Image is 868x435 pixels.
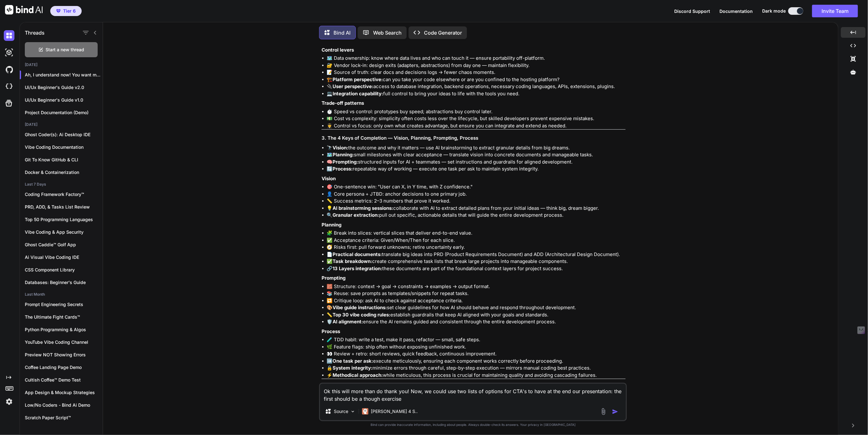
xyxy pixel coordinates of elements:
p: Web Search [373,29,402,36]
img: attachment [600,408,607,415]
li: 🌿 Feature flags: ship often without exposing unfinished work. [327,343,626,351]
li: 💻 full control to bring your ideas to life with the tools you need. [327,90,626,98]
img: Bind AI [5,5,43,14]
textarea: Ok this will more than do thank you! Now, we could use two lists of options for CTA's to have at ... [320,384,626,403]
li: 🔐 Vendor lock-in: design exits (adapters, abstractions) from day one — maintain flexibility. [327,62,626,69]
p: Ai Visual Vibe Coding IDE [25,254,103,260]
button: premiumTier 6 [50,6,82,16]
p: Vibe Coding & App Security [25,229,103,235]
p: YouTube Vibe Coding Channel [25,339,103,345]
p: Prompt Engineering Secrets [25,301,103,308]
li: 👀 Review + retro: short reviews, quick feedback, continuous improvement. [327,350,626,358]
span: Tier 6 [63,8,76,14]
p: Preview NOT Showing Errors [25,352,103,358]
li: 🔒 minimize errors through careful, step-by-step execution — mirrors manual coding best practices. [327,365,626,372]
li: 🧪 TDD habit: write a test, make it pass, refactor — small, safe steps. [327,336,626,343]
p: Bind can provide inaccurate information, including about people. Always double-check its answers.... [319,422,627,427]
strong: Control levers [322,47,354,53]
h2: Last Month [20,292,103,297]
p: Top 50 Programming Languages [25,216,103,223]
strong: Prompting [322,275,345,281]
li: 🔗 these documents are part of the foundational context layers for project success. [327,265,626,272]
strong: Methodical approach: [333,372,383,378]
h2: [DATE] [20,122,103,127]
strong: 13 Layers integration: [333,265,382,271]
span: Documentation [719,8,753,14]
strong: Vision: [333,145,348,151]
strong: Platform perspective: [333,76,383,82]
li: 💵 Cost vs complexity: simplicity often costs less over the lifecycle, but skilled developers prev... [327,115,626,122]
li: 🗺️ small milestones with clear acceptance — translate vision into concrete documents and manageab... [327,151,626,159]
p: App Design & Mockup Strategies [25,389,103,396]
h2: [DATE] [20,62,103,67]
strong: Practical documents: [333,251,382,257]
h1: Threads [25,29,45,36]
li: 📏 Success metrics: 2–3 numbers that prove it worked. [327,198,626,205]
h3: 3. The 4 Keys of Completion — Vision, Planning, Prompting, Process [322,135,626,142]
li: 📝 Source of truth: clear docs and decisions logs → fewer chaos moments. [327,69,626,76]
p: Git To Know GitHub & CLI [25,157,103,163]
strong: AI brainstorming sessions: [333,205,393,211]
li: ✅ create comprehensive task lists that break large projects into manageable components. [327,258,626,265]
img: Claude 4 Sonnet [362,408,368,415]
p: Databases: Beginner's Guide [25,279,103,286]
li: 🔄 repeatable way of working — execute one task per ask to maintain system integrity. [327,165,626,173]
p: CSS Component Library [25,267,103,273]
strong: Trade-off patterns [322,100,364,106]
p: Ghost Coder(s): Ai Desktop IDE [25,131,103,138]
li: 👤 Core persona + JTBD: anchor decisions to one primary job. [327,191,626,198]
p: Full Stack File Framework [25,427,103,433]
img: settings [4,396,14,407]
strong: Prompting: [333,159,358,165]
strong: User perspective: [333,83,373,89]
li: ✅ Acceptance criteria: Given/When/Then for each slice. [327,237,626,244]
li: 🎯 One-sentence win: "User can X, in Y time, with Z confidence." [327,183,626,191]
span: Discord Support [674,8,710,14]
li: 🧠 structured inputs for AI + teammates — set instructions and guardrails for aligned development. [327,159,626,166]
span: Start a new thread [46,47,84,53]
strong: Vision [322,176,336,181]
li: 🧑‍✈️ Control vs focus: only own what creates advantage, but ensure you can integrate and extend a... [327,122,626,130]
strong: AI alignment: [333,319,363,325]
p: This version now properly blends your original insights with the existing framework points, creat... [322,382,626,396]
strong: Planning [322,222,341,228]
strong: Process: [333,166,353,172]
strong: System integrity: [333,365,372,371]
p: Ah, I understand now! You want me to **i... [25,72,103,78]
p: Ui/Ux Beginner's Guide v1.0 [25,97,103,103]
li: 📏 establish guardrails that keep AI aligned with your goals and standards. [327,311,626,319]
li: 🏗️ can you take your code elsewhere or are you confined to the hosting platform? [327,76,626,83]
li: ⚡ while meticulous, this process is crucial for maintaining quality and avoiding cascading failures. [327,372,626,379]
p: Ghost Caddie™ Golf App [25,242,103,248]
button: Discord Support [674,8,710,14]
p: Code Generator [424,29,462,36]
button: Documentation [719,8,753,14]
strong: Planning: [333,152,354,158]
p: Coding Framework Factory™ [25,191,103,198]
p: Low/No Coders - Bind Ai Demo [25,402,103,408]
li: 🗺️ Data ownership: know where data lives and who can touch it — ensure portability off-platform. [327,55,626,62]
li: ➡️ execute meticulously, ensuring each component works correctly before proceeding. [327,358,626,365]
strong: Task breakdown: [333,258,372,264]
li: 🧩 Break into slices: vertical slices that deliver end-to-end value. [327,230,626,237]
p: Cultish Coffee™ Demo Test [25,377,103,383]
li: 💡 collaborate with AI to extract detailed plans from your initial ideas — think big, dream bigger. [327,205,626,212]
p: Scratch Paper Script™ [25,415,103,421]
strong: Granular extraction: [333,212,379,218]
span: Dark mode [762,8,786,14]
li: 🔌 access to database integration, backend operations, necessary coding languages, APIs, extension... [327,83,626,90]
li: 🎨 set clear guidelines for how AI should behave and respond throughout development. [327,304,626,311]
li: 🧱 Structure: context → goal → constraints → examples → output format. [327,283,626,290]
p: The Ultimate Fight Cards™ [25,314,103,320]
img: darkChat [4,30,14,41]
img: Pick Models [350,409,355,414]
strong: Process [322,328,340,334]
p: Coffee Landing Page Demo [25,364,103,371]
strong: Integration capability: [333,91,383,97]
button: Invite Team [812,5,858,17]
p: Python Programming & Algos [25,326,103,333]
p: Vibe Coding Documentation [25,144,103,150]
p: Ui/Ux Beginner's Guide v2.0 [25,84,103,91]
li: 📚 Reuse: save prompts as templates/snippets for repeat tasks. [327,290,626,297]
li: 🔍 pull out specific, actionable details that will guide the entire development process. [327,212,626,219]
